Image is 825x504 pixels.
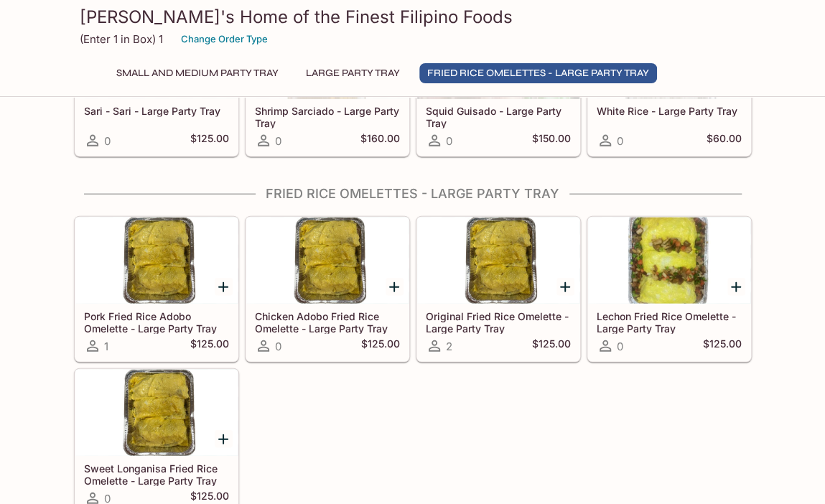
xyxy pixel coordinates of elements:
div: Shrimp Sarciado - Large Party Tray [246,12,409,98]
h5: $125.00 [703,337,742,355]
button: Large Party Tray [298,63,408,83]
span: 0 [617,134,623,148]
h5: $60.00 [707,132,742,149]
h5: Pork Fried Rice Adobo Omelette - Large Party Tray [84,310,229,334]
div: Sari - Sari - Large Party Tray [75,12,238,98]
div: Lechon Fried Rice Omelette - Large Party Tray [588,218,750,304]
button: Add Lechon Fried Rice Omelette - Large Party Tray [727,278,745,296]
a: Original Fried Rice Omelette - Large Party Tray2$125.00 [416,217,580,362]
button: Add Original Fried Rice Omelette - Large Party Tray [556,278,574,296]
span: 1 [104,340,108,353]
span: 0 [104,134,111,148]
div: Original Fried Rice Omelette - Large Party Tray [417,218,579,304]
h5: $160.00 [360,132,400,149]
h5: White Rice - Large Party Tray [597,105,742,117]
h5: Lechon Fried Rice Omelette - Large Party Tray [597,310,742,334]
h5: Sari - Sari - Large Party Tray [84,105,229,117]
h5: $125.00 [190,337,229,355]
div: Chicken Adobo Fried Rice Omelette - Large Party Tray [246,218,409,304]
h4: Fried Rice Omelettes - Large Party Tray [74,186,752,202]
h5: Original Fried Rice Omelette - Large Party Tray [426,310,571,334]
span: 0 [446,134,452,148]
div: Sweet Longanisa Fried Rice Omelette - Large Party Tray [75,370,238,456]
button: Add Sweet Longanisa Fried Rice Omelette - Large Party Tray [215,430,233,448]
h5: $125.00 [361,337,400,355]
div: Squid Guisado - Large Party Tray [417,12,579,98]
button: Add Pork Fried Rice Adobo Omelette - Large Party Tray [215,278,233,296]
span: 0 [275,134,281,148]
h5: $150.00 [532,132,571,149]
button: Change Order Type [174,28,274,50]
p: (Enter 1 in Box) 1 [80,32,163,46]
h5: Shrimp Sarciado - Large Party Tray [255,105,400,129]
h5: Squid Guisado - Large Party Tray [426,105,571,129]
span: 0 [617,340,623,353]
span: 2 [446,340,452,353]
button: Small and Medium Party Tray [108,63,286,83]
a: Chicken Adobo Fried Rice Omelette - Large Party Tray0$125.00 [246,217,409,362]
div: Pork Fried Rice Adobo Omelette - Large Party Tray [75,218,238,304]
h5: Sweet Longanisa Fried Rice Omelette - Large Party Tray [84,462,229,486]
a: Pork Fried Rice Adobo Omelette - Large Party Tray1$125.00 [75,217,238,362]
button: Add Chicken Adobo Fried Rice Omelette - Large Party Tray [386,278,404,296]
h5: $125.00 [190,132,229,149]
h5: $125.00 [532,337,571,355]
div: White Rice - Large Party Tray [588,12,750,98]
h3: [PERSON_NAME]'s Home of the Finest Filipino Foods [80,6,746,28]
button: Fried Rice Omelettes - Large Party Tray [419,63,657,83]
a: Lechon Fried Rice Omelette - Large Party Tray0$125.00 [587,217,751,362]
h5: Chicken Adobo Fried Rice Omelette - Large Party Tray [255,310,400,334]
span: 0 [275,340,281,353]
